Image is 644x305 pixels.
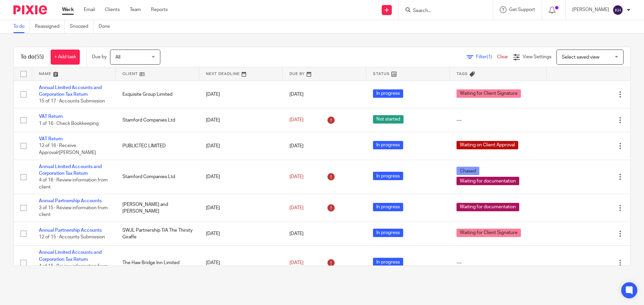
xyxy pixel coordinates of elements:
a: Annual Limited Accounts and Corporation Tax Return [39,250,102,261]
a: VAT Return [39,137,63,141]
span: In progress [373,203,403,211]
span: 3 of 15 · Review information from client [39,206,108,217]
a: Reports [151,6,168,13]
a: + Add task [51,50,80,65]
a: Work [62,6,74,13]
a: Reassigned [35,20,65,33]
span: [DATE] [289,174,304,179]
span: Chased [457,167,479,175]
span: Waiting for documentation [457,203,519,211]
span: Filter [476,55,497,59]
input: Search [412,8,473,14]
h1: To do [20,54,44,61]
span: 4 of 16 · Review information from client [39,264,108,276]
img: svg%3E [612,5,623,15]
a: Snoozed [70,20,94,33]
span: Waiting on Client Approval [457,141,518,149]
td: SWJL Partnership T/A The Thirsty Giraffe [116,222,199,245]
span: Waiting for documentation [457,177,519,185]
span: In progress [373,229,403,237]
a: VAT Return [39,114,63,119]
a: Clients [105,6,120,13]
td: [DATE] [199,160,283,194]
a: Done [99,20,115,33]
td: [DATE] [199,222,283,245]
span: [DATE] [289,231,304,236]
span: [DATE] [289,92,304,97]
img: Pixie [13,5,47,14]
a: Annual Partnership Accounts [39,228,102,233]
span: 4 of 16 · Review information from client [39,178,108,189]
td: The Haw Bridge Inn Limited [116,246,199,280]
div: --- [457,117,540,124]
span: 1 of 16 · Check Bookkeeping [39,121,99,126]
a: Annual Partnership Accounts [39,199,102,203]
td: [DATE] [199,81,283,108]
td: [DATE] [199,132,283,160]
span: In progress [373,141,403,149]
a: To do [13,20,30,33]
span: All [115,55,120,60]
span: [DATE] [289,206,304,210]
p: Due by [92,54,107,60]
span: (55) [35,54,44,60]
span: [DATE] [289,118,304,123]
span: Select saved view [562,55,599,60]
td: PUBLICTEC LIMITED [116,132,199,160]
td: [DATE] [199,108,283,132]
td: Stamford Companies Ltd [116,108,199,132]
span: In progress [373,258,403,266]
a: Clear [497,55,508,59]
span: Tags [457,72,468,76]
span: In progress [373,172,403,180]
span: 12 of 15 · Accounts Submission [39,235,105,239]
span: Get Support [509,7,535,12]
span: Not started [373,115,404,124]
td: Stamford Companies Ltd [116,160,199,194]
span: [DATE] [289,144,304,148]
td: [DATE] [199,194,283,222]
span: Waiting for Client Signature [457,229,521,237]
td: [DATE] [199,246,283,280]
a: Team [130,6,141,13]
a: Email [84,6,95,13]
span: (1) [487,55,492,59]
div: --- [457,259,540,266]
a: Annual Limited Accounts and Corporation Tax Return [39,85,102,97]
p: [PERSON_NAME] [572,6,609,13]
span: 12 of 16 · Receive Approval/[PERSON_NAME] [39,144,96,155]
span: View Settings [523,55,551,59]
span: Waiting for Client Signature [457,89,521,98]
span: [DATE] [289,260,304,265]
span: In progress [373,89,403,98]
a: Annual Limited Accounts and Corporation Tax Return [39,164,102,176]
td: Exquisite Group Limited [116,81,199,108]
span: 15 of 17 · Accounts Submission [39,99,105,103]
td: [PERSON_NAME] and [PERSON_NAME] [116,194,199,222]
